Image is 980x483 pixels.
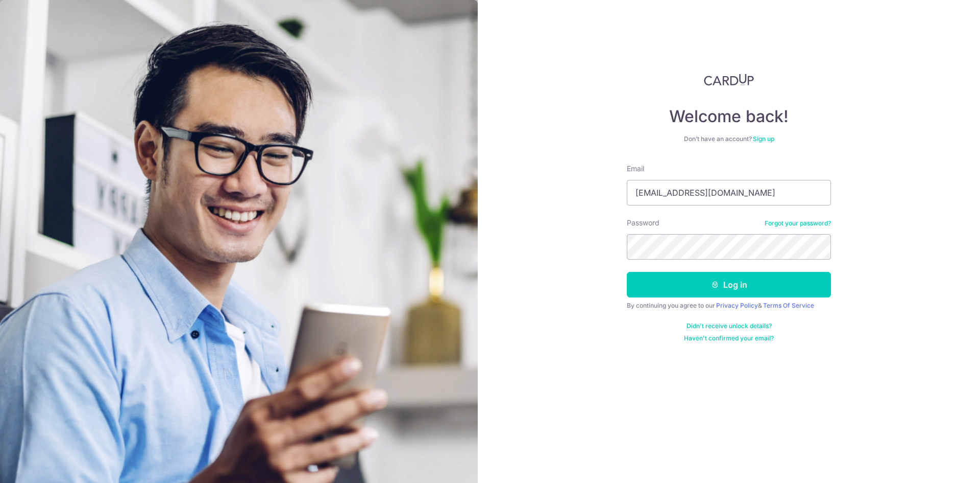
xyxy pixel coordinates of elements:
input: Enter your Email [627,180,831,205]
div: By continuing you agree to our & [627,302,831,310]
label: Email [627,164,644,174]
a: Terms Of Service [763,302,814,309]
h4: Welcome back! [627,106,831,127]
a: Sign up [753,135,774,143]
a: Haven't confirmed your email? [684,334,774,342]
label: Password [627,218,659,228]
button: Log in [627,272,831,297]
a: Didn't receive unlock details? [687,322,772,330]
a: Forgot your password? [765,219,831,227]
a: Privacy Policy [716,302,758,309]
img: CardUp Logo [704,74,754,86]
div: Don’t have an account? [627,135,831,143]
